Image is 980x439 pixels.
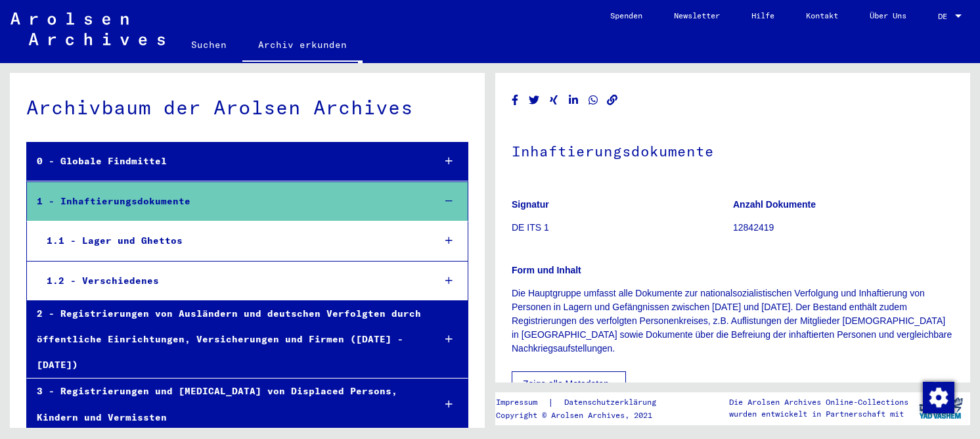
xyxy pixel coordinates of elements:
[527,92,541,108] button: Share on Twitter
[916,392,966,425] img: yv_logo.png
[587,92,600,108] button: Share on WhatsApp
[923,382,954,413] img: Zustimmung ändern
[729,408,908,420] p: wurden entwickelt in Partnerschaft mit
[496,396,548,409] a: Impressum
[554,396,672,409] a: Datenschutzerklärung
[508,92,522,108] button: Share on Facebook
[938,12,952,21] span: DE
[496,409,672,421] p: Copyright © Arolsen Archives, 2021
[496,396,672,409] div: |
[512,221,732,235] p: DE ITS 1
[606,92,619,108] button: Copy link
[729,396,908,408] p: Die Arolsen Archives Online-Collections
[27,379,423,430] div: 3 - Registrierungen und [MEDICAL_DATA] von Displaced Persons, Kindern und Vermissten
[547,92,561,108] button: Share on Xing
[27,149,423,174] div: 0 - Globale Findmittel
[512,121,954,179] h1: Inhaftierungsdokumente
[242,29,363,63] a: Archiv erkunden
[11,12,165,45] img: Arolsen_neg.svg
[567,92,581,108] button: Share on LinkedIn
[37,228,423,254] div: 1.1 - Lager und Ghettos
[512,371,626,396] button: Zeige alle Metadaten
[27,301,423,379] div: 2 - Registrierungen von Ausländern und deutschen Verfolgten durch öffentliche Einrichtungen, Vers...
[512,265,581,275] b: Form und Inhalt
[175,29,242,60] a: Suchen
[733,221,954,235] p: 12842419
[26,93,468,122] div: Archivbaum der Arolsen Archives
[37,268,423,294] div: 1.2 - Verschiedenes
[27,189,423,214] div: 1 - Inhaftierungsdokumente
[512,287,954,356] p: Die Hauptgruppe umfasst alle Dokumente zur nationalsozialistischen Verfolgung und Inhaftierung vo...
[512,199,549,210] b: Signatur
[733,199,816,210] b: Anzahl Dokumente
